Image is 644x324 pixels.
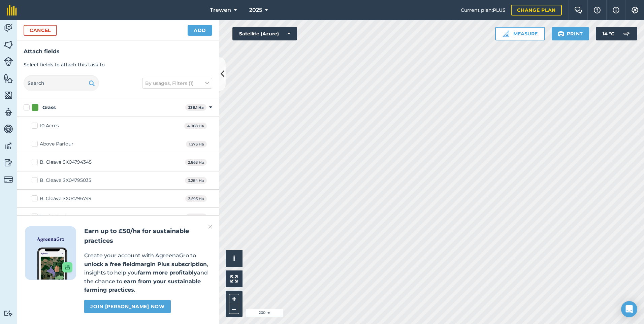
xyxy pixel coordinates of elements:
div: 10 Acres [40,122,59,129]
button: Satellite (Azure) [232,27,297,40]
p: Create your account with AgreenaGro to , insights to help you and the chance to . [84,251,211,294]
img: svg+xml;base64,PD94bWwgdmVyc2lvbj0iMS4wIiBlbmNvZGluZz0idXRmLTgiPz4KPCEtLSBHZW5lcmF0b3I6IEFkb2JlIE... [4,310,13,317]
button: – [229,304,239,314]
img: fieldmargin Logo [7,5,17,15]
img: svg+xml;base64,PHN2ZyB4bWxucz0iaHR0cDovL3d3dy53My5vcmcvMjAwMC9zdmciIHdpZHRoPSI1NiIgaGVpZ2h0PSI2MC... [4,40,13,50]
button: Measure [495,27,545,40]
img: Two speech bubbles overlapping with the left bubble in the forefront [574,7,582,13]
img: svg+xml;base64,PHN2ZyB4bWxucz0iaHR0cDovL3d3dy53My5vcmcvMjAwMC9zdmciIHdpZHRoPSI1NiIgaGVpZ2h0PSI2MC... [4,73,13,84]
div: Grass [42,104,56,111]
strong: unlock a free fieldmargin Plus subscription [84,261,207,267]
p: Select fields to attach this task to [24,61,212,68]
img: A question mark icon [593,7,601,13]
span: 1.554 Ha [186,214,207,221]
span: 1.273 Ha [186,141,207,148]
button: Add [188,25,212,36]
img: Four arrows, one pointing top left, one top right, one bottom right and the last bottom left [230,275,238,283]
img: svg+xml;base64,PD94bWwgdmVyc2lvbj0iMS4wIiBlbmNvZGluZz0idXRmLTgiPz4KPCEtLSBHZW5lcmF0b3I6IEFkb2JlIE... [4,141,13,151]
img: svg+xml;base64,PD94bWwgdmVyc2lvbj0iMS4wIiBlbmNvZGluZz0idXRmLTgiPz4KPCEtLSBHZW5lcmF0b3I6IEFkb2JlIE... [4,175,13,184]
span: 14 ° C [603,27,614,40]
img: svg+xml;base64,PD94bWwgdmVyc2lvbj0iMS4wIiBlbmNvZGluZz0idXRmLTgiPz4KPCEtLSBHZW5lcmF0b3I6IEFkb2JlIE... [4,158,13,168]
button: By usages, Filters (1) [142,78,212,89]
img: svg+xml;base64,PD94bWwgdmVyc2lvbj0iMS4wIiBlbmNvZGluZz0idXRmLTgiPz4KPCEtLSBHZW5lcmF0b3I6IEFkb2JlIE... [4,107,13,117]
div: Open Intercom Messenger [621,301,637,317]
span: 3.284 Ha [185,177,207,184]
img: Ruler icon [503,30,509,37]
button: Print [552,27,589,40]
img: svg+xml;base64,PHN2ZyB4bWxucz0iaHR0cDovL3d3dy53My5vcmcvMjAwMC9zdmciIHdpZHRoPSIyMiIgaGVpZ2h0PSIzMC... [208,223,212,231]
span: 3.593 Ha [185,195,207,202]
span: Trewen [210,6,231,14]
button: i [226,250,243,267]
img: svg+xml;base64,PD94bWwgdmVyc2lvbj0iMS4wIiBlbmNvZGluZz0idXRmLTgiPz4KPCEtLSBHZW5lcmF0b3I6IEFkb2JlIE... [4,124,13,134]
input: Search [24,75,99,91]
img: A cog icon [631,7,639,13]
div: Back Meadow [40,213,73,220]
span: 2.863 Ha [185,159,207,166]
a: Change plan [511,5,562,15]
span: i [233,254,235,263]
img: svg+xml;base64,PHN2ZyB4bWxucz0iaHR0cDovL3d3dy53My5vcmcvMjAwMC9zdmciIHdpZHRoPSI1NiIgaGVpZ2h0PSI2MC... [4,90,13,100]
span: 4.068 Ha [184,123,207,130]
span: Current plan : PLUS [461,6,506,14]
img: svg+xml;base64,PHN2ZyB4bWxucz0iaHR0cDovL3d3dy53My5vcmcvMjAwMC9zdmciIHdpZHRoPSIxOSIgaGVpZ2h0PSIyNC... [89,79,95,87]
button: + [229,294,239,304]
h2: Earn up to £50/ha for sustainable practices [84,226,211,246]
img: Screenshot of the Gro app [37,248,72,280]
h3: Attach fields [24,47,212,56]
strong: 236.1 Ha [188,105,204,110]
a: Join [PERSON_NAME] now [84,300,170,313]
button: 14 °C [596,27,637,40]
img: svg+xml;base64,PHN2ZyB4bWxucz0iaHR0cDovL3d3dy53My5vcmcvMjAwMC9zdmciIHdpZHRoPSIxNyIgaGVpZ2h0PSIxNy... [613,6,619,14]
img: svg+xml;base64,PHN2ZyB4bWxucz0iaHR0cDovL3d3dy53My5vcmcvMjAwMC9zdmciIHdpZHRoPSIxOSIgaGVpZ2h0PSIyNC... [558,30,564,38]
img: svg+xml;base64,PD94bWwgdmVyc2lvbj0iMS4wIiBlbmNvZGluZz0idXRmLTgiPz4KPCEtLSBHZW5lcmF0b3I6IEFkb2JlIE... [620,27,633,40]
strong: earn from your sustainable farming practices [84,278,201,293]
img: svg+xml;base64,PD94bWwgdmVyc2lvbj0iMS4wIiBlbmNvZGluZz0idXRmLTgiPz4KPCEtLSBHZW5lcmF0b3I6IEFkb2JlIE... [4,57,13,66]
img: svg+xml;base64,PD94bWwgdmVyc2lvbj0iMS4wIiBlbmNvZGluZz0idXRmLTgiPz4KPCEtLSBHZW5lcmF0b3I6IEFkb2JlIE... [4,23,13,33]
div: Above Parlour [40,140,73,148]
div: B. Cleave SX04796749 [40,195,92,202]
button: Cancel [24,25,57,36]
div: B. Cleave SX04794345 [40,159,92,166]
span: 2025 [249,6,262,14]
div: B. Cleave SX04795035 [40,177,91,184]
strong: farm more profitably [138,269,197,276]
